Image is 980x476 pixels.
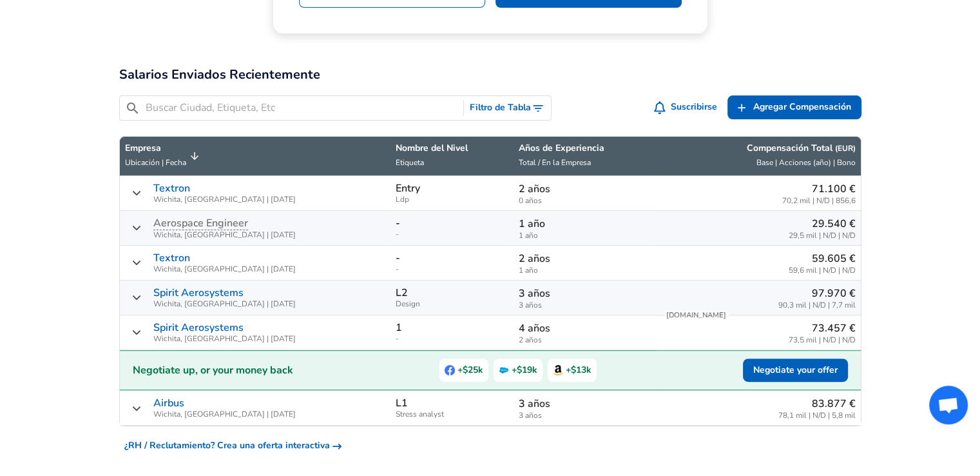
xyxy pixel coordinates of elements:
[153,265,296,273] span: Wichita, [GEOGRAPHIC_DATA] | [DATE]
[519,266,652,275] span: 1 año
[153,195,296,204] span: Wichita, [GEOGRAPHIC_DATA] | [DATE]
[396,300,508,308] span: Design
[519,157,591,168] span: Total / En la Empresa
[789,321,856,336] p: 73.457 €
[519,321,652,336] p: 4 años
[778,301,856,310] span: 90,3 mil | N/D | 7,7 mil
[553,365,563,375] img: Amazon
[782,181,856,197] p: 71.100 €
[153,397,184,409] a: Airbus
[789,266,856,275] span: 59,6 mil | N/D | N/D
[789,216,856,232] p: 29.540 €
[778,396,856,412] p: 83.877 €
[153,231,296,239] span: Wichita, [GEOGRAPHIC_DATA] | [DATE]
[119,136,861,427] table: Envíos de Salarios
[464,96,551,120] button: Alternar Filtros de Búsqueda
[519,336,652,344] span: 2 años
[548,359,597,382] span: +$13k
[396,183,420,194] p: Entry
[753,99,851,115] span: Agregar Compensación
[396,335,508,343] span: -
[651,95,722,119] button: Suscribirse
[519,142,652,155] p: Años de Experiencia
[662,142,856,170] span: Compensación Total (EUR) Base | Acciones (año) | Bono
[753,362,838,379] span: Negotiate your offer
[153,217,248,230] span: company info para este punto de datos está oculto hasta que haya más envíos. Envía tu salario anó...
[929,386,968,424] div: Chat abierto
[519,396,652,412] p: 3 años
[396,195,508,204] span: Ldp
[153,216,248,230] span: Aerospace Engineer
[519,286,652,301] p: 3 años
[153,287,244,299] a: Spirit Aerosystems
[396,265,508,273] span: -
[789,251,856,266] p: 59.605 €
[756,157,856,168] span: Base | Acciones (año) | Bono
[778,286,856,301] p: 97.970 €
[519,197,652,205] span: 0 años
[789,232,856,240] span: 29,5 mil | N/D | N/D
[396,142,508,155] p: Nombre del Nivel
[396,230,508,239] span: -
[124,438,341,454] span: ¿RH / Reclutamiento? Crea una oferta interactiva
[119,64,861,85] h2: Salarios Enviados Recientemente
[743,359,848,382] button: Negotiate your offer
[499,365,509,375] img: Salesforce
[396,322,402,333] p: 1
[153,252,190,264] a: Textron
[125,142,203,170] span: EmpresaUbicación | Fecha
[119,434,347,458] button: ¿RH / Reclutamiento? Crea una oferta interactiva
[519,232,652,240] span: 1 año
[789,336,856,344] span: 73,5 mil | N/D | N/D
[396,157,424,168] span: Etiqueta
[125,142,186,155] p: Empresa
[396,217,400,229] p: -
[153,183,190,194] a: Textron
[519,216,652,232] p: 1 año
[153,410,296,419] span: Wichita, [GEOGRAPHIC_DATA] | [DATE]
[778,412,856,420] span: 78,1 mil | N/D | 5,8 mil
[747,142,856,155] p: Compensación Total
[519,412,652,420] span: 3 años
[153,300,296,308] span: Wichita, [GEOGRAPHIC_DATA] | [DATE]
[782,197,856,205] span: 70,2 mil | N/D | 856,6
[125,157,186,168] span: Ubicación | Fecha
[396,287,408,299] p: L2
[146,100,459,116] input: Buscar Ciudad, Etiqueta, Etc
[396,397,408,409] p: L1
[519,251,652,266] p: 2 años
[494,359,543,382] span: +$19k
[519,301,652,310] span: 3 años
[153,335,296,343] span: Wichita, [GEOGRAPHIC_DATA] | [DATE]
[396,410,508,419] span: Stress analyst
[396,252,400,264] p: -
[519,181,652,197] p: 2 años
[445,365,455,375] img: Facebook
[153,322,244,333] a: Spirit Aerosystems
[835,143,856,154] button: (EUR)
[727,95,861,119] a: Agregar Compensación
[133,362,293,378] h2: Negotiate up, or your money back
[120,350,861,391] a: Negotiate up, or your money backFacebook+$25kSalesforce+$19kAmazon+$13kNegotiate your offer
[439,359,488,382] span: +$25k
